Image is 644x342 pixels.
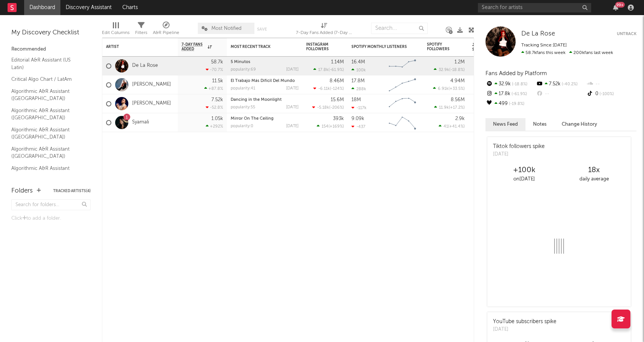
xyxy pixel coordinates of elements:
div: on [DATE] [489,175,559,184]
div: Most Recent Track [231,45,287,49]
div: 99 + [615,2,625,8]
div: 7-Day Fans Added (7-Day Fans Added) [296,28,353,37]
div: A&R Pipeline [153,19,179,41]
span: 17.8k [318,68,328,72]
span: Fans Added by Platform [485,71,547,76]
div: +87.8 % [204,86,223,91]
div: 74.1 [472,62,502,71]
div: [DATE] [493,151,545,158]
div: 18M [351,97,361,102]
div: 7.52k [211,97,223,102]
div: 499 [485,99,536,109]
button: Untrack [617,30,636,38]
div: 0 [586,89,636,99]
div: [DATE] [286,105,299,109]
div: popularity: 55 [231,105,255,109]
div: +100k [489,166,559,175]
div: popularity: 69 [231,68,256,72]
div: [DATE] [286,124,299,128]
button: Tracked Artists(4) [53,189,91,193]
div: 37.2 [472,80,502,89]
a: Dancing in the Moonlight [231,98,282,102]
svg: Chart title [385,113,419,132]
div: Edit Columns [102,19,129,41]
div: 1.2M [454,60,465,65]
div: 100k [351,68,366,72]
span: 154 [322,125,328,129]
a: Syamali [132,119,149,126]
div: 7.52k [536,79,586,89]
div: ( ) [434,105,465,110]
div: 393k [333,116,344,121]
div: 15.6M [331,97,344,102]
div: 8.46M [330,79,344,83]
a: Algorithmic A&R Assistant ([GEOGRAPHIC_DATA]) [11,126,83,141]
div: ( ) [317,124,344,129]
span: -19.8 % [508,102,524,106]
span: -61.9 % [330,68,343,72]
div: Click to add a folder. [11,214,91,223]
div: popularity: 0 [231,124,253,128]
div: Mirror On The Ceiling [231,117,299,121]
div: Artist [106,45,163,49]
div: 16.4M [351,60,365,65]
span: 6.91k [438,87,448,91]
a: Algorithmic A&R Assistant ([GEOGRAPHIC_DATA]) [11,87,83,103]
input: Search... [371,23,428,34]
a: De La Rose [521,30,555,38]
a: Algorithmic A&R Assistant ([GEOGRAPHIC_DATA]) [11,106,83,122]
div: ( ) [312,105,344,110]
a: Editorial A&R Assistant (US Latin) [11,56,83,71]
span: +17.2 % [450,106,464,110]
div: 1.05k [211,116,223,121]
div: +292 % [206,124,223,129]
span: +169 % [330,125,343,129]
span: Most Notified [211,26,242,31]
div: -- [536,89,586,99]
div: -- [586,79,636,89]
svg: Chart title [385,57,419,75]
span: -40.2 % [561,82,578,86]
a: Algorithmic A&R Assistant ([GEOGRAPHIC_DATA]) [11,145,83,160]
div: Spotify Monthly Listeners [351,45,408,49]
span: -6.11k [318,87,330,91]
a: 5 Minutos [231,60,250,64]
div: 17.8k [485,89,536,99]
a: [PERSON_NAME] [132,100,171,107]
div: 288k [351,86,366,91]
span: 32.9k [439,68,449,72]
span: 7-Day Fans Added [182,42,206,51]
div: 75.9 [472,118,502,127]
a: Algorithmic A&R Assistant ([GEOGRAPHIC_DATA]) [11,164,83,180]
div: ( ) [433,86,465,91]
div: ( ) [439,124,465,129]
span: De La Rose [521,31,555,37]
div: ( ) [313,86,344,91]
div: A&R Pipeline [153,28,179,37]
div: Folders [11,186,33,196]
span: -100 % [598,92,614,96]
span: -18.8 % [511,82,527,86]
a: Critical Algo Chart / LatAm [11,75,83,83]
svg: Chart title [385,94,419,113]
div: 2.9k [455,116,465,121]
div: [DATE] [493,326,556,333]
div: 9.09k [351,116,364,121]
a: El Trabajo Más Difícil Del Mundo [231,79,295,83]
div: [DATE] [286,86,299,91]
div: 38.7 [472,99,502,108]
span: -18.8 % [450,68,464,72]
div: -70.7 % [206,67,223,72]
div: 11.5k [212,79,223,83]
button: News Feed [485,118,525,131]
span: 41 [444,125,448,129]
div: Instagram Followers [306,42,333,51]
button: Change History [554,118,605,131]
div: YouTube subscribers spike [493,318,556,326]
div: ( ) [313,67,344,72]
button: 99+ [613,5,618,11]
span: 11.9k [439,106,449,110]
div: Edit Columns [102,28,129,37]
span: +41.4 % [449,125,464,129]
button: Notes [525,118,554,131]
